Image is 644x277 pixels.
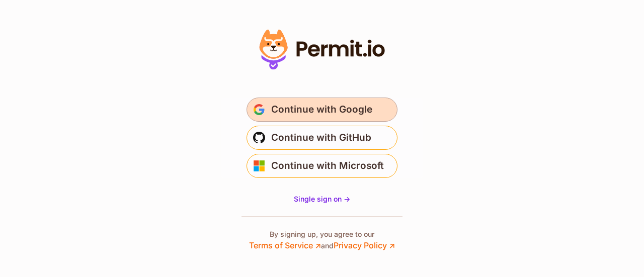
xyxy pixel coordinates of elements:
[247,98,397,122] button: Continue with Google
[271,158,384,174] span: Continue with Microsoft
[249,240,321,250] a: Terms of Service ↗
[271,130,371,146] span: Continue with GitHub
[247,154,397,178] button: Continue with Microsoft
[294,194,350,204] a: Single sign on ->
[249,229,395,251] p: By signing up, you agree to our and
[294,195,350,203] span: Single sign on ->
[334,240,395,250] a: Privacy Policy ↗
[247,126,397,150] button: Continue with GitHub
[271,102,372,118] span: Continue with Google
